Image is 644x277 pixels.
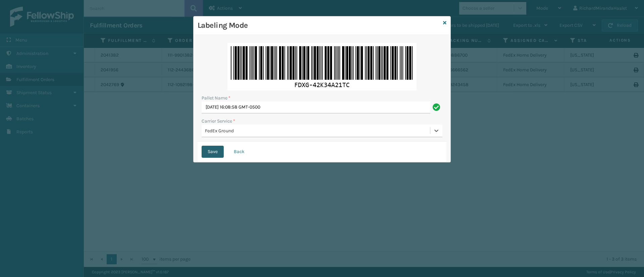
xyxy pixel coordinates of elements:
button: Save [202,146,224,158]
label: Pallet Name [202,94,230,101]
h3: Labeling Mode [198,20,440,30]
button: Back [228,146,251,158]
div: FedEx Ground [205,127,431,134]
label: Carrier Service [202,118,235,125]
img: 8yLNfYAAAAGSURBVAMA3wN0W335SHYAAAAASUVORK5CYII= [227,43,417,90]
